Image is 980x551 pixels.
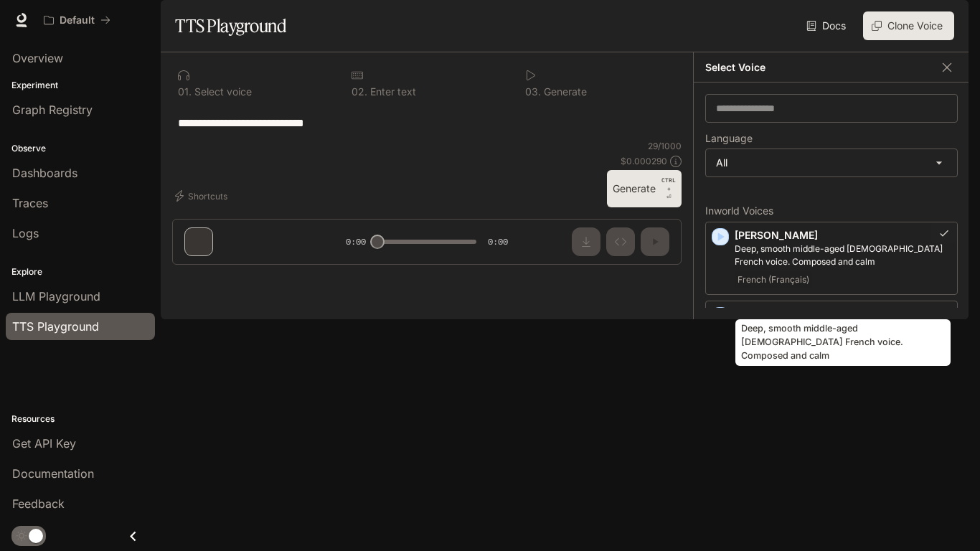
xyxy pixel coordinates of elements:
button: Shortcuts [172,184,233,207]
button: Copy Voice ID [937,227,951,239]
a: Docs [804,11,852,40]
p: Enter text [367,87,416,97]
p: Select voice [192,87,252,97]
h1: TTS Playground [175,11,286,40]
div: Deep, smooth middle-aged [DEMOGRAPHIC_DATA] French voice. Composed and calm [735,319,951,366]
p: ⏎ [661,176,676,202]
p: Deep, smooth middle-aged male French voice. Composed and calm [735,242,951,268]
p: Language [705,133,753,143]
p: 0 1 . [178,87,192,97]
p: CTRL + [661,176,676,193]
p: Generate [541,87,587,97]
p: $ 0.000290 [621,155,667,167]
p: Inworld Voices [705,206,958,216]
p: Default [60,14,95,27]
p: 0 2 . [352,87,367,97]
p: [PERSON_NAME] [735,307,951,321]
p: 29 / 1000 [648,140,682,152]
div: All [706,149,957,176]
button: GenerateCTRL +⏎ [607,170,682,207]
span: French (Français) [735,271,812,288]
p: [PERSON_NAME] [735,228,951,242]
button: All workspaces [37,6,117,34]
p: 0 3 . [525,87,541,97]
button: Clone Voice [863,11,954,40]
